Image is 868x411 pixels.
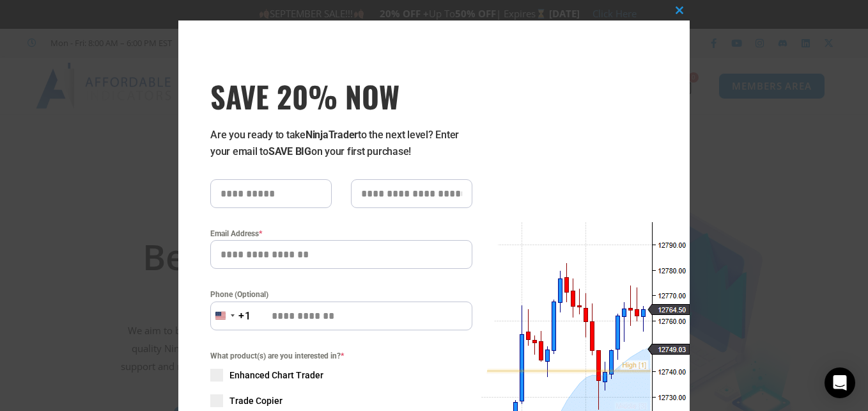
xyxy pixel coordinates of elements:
[210,288,472,301] label: Phone (Optional)
[210,227,472,240] label: Email Address
[229,394,283,407] span: Trade Copier
[268,145,311,157] strong: SAVE BIG
[210,350,472,362] span: What product(s) are you interested in?
[825,367,855,398] div: Open Intercom Messenger
[210,394,472,407] label: Trade Copier
[210,302,251,330] button: Selected country
[238,308,251,325] div: +1
[306,129,358,141] strong: NinjaTrader
[229,369,323,382] span: Enhanced Chart Trader
[210,369,472,382] label: Enhanced Chart Trader
[210,127,472,160] p: Are you ready to take to the next level? Enter your email to on your first purchase!
[210,78,472,114] span: SAVE 20% NOW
